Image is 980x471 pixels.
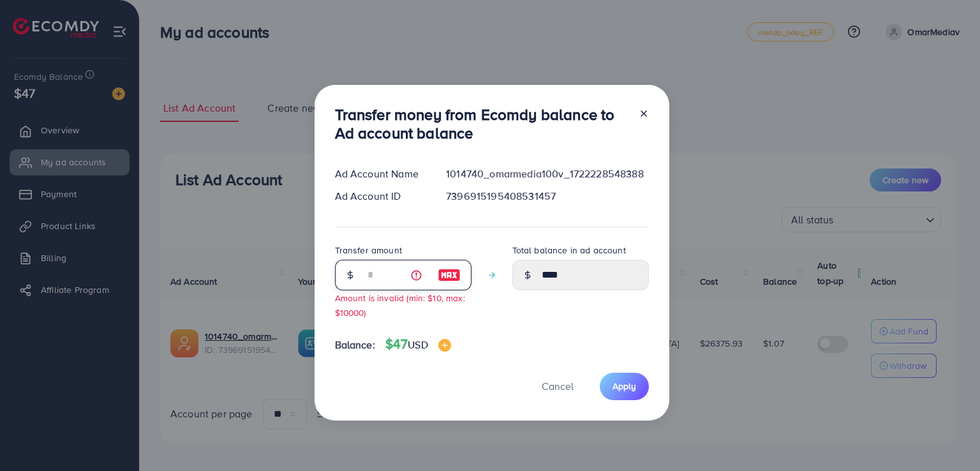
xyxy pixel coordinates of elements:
[436,189,658,204] div: 7396915195408531457
[526,373,590,400] button: Cancel
[926,414,970,461] iframe: Chat
[438,339,451,352] img: image
[325,167,436,181] div: Ad Account Name
[335,105,628,142] h3: Transfer money from Ecomdy balance to Ad account balance
[436,167,658,181] div: 1014740_omarmedia100v_1722228548388
[408,338,427,352] span: USD
[335,292,465,318] small: Amount is invalid (min: $10, max: $10000)
[600,373,649,400] button: Apply
[438,267,461,283] img: image
[335,244,402,257] label: Transfer amount
[542,379,574,393] span: Cancel
[335,338,375,352] span: Balance:
[612,380,636,392] span: Apply
[385,336,451,352] h4: $47
[512,244,626,257] label: Total balance in ad account
[325,189,436,204] div: Ad Account ID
